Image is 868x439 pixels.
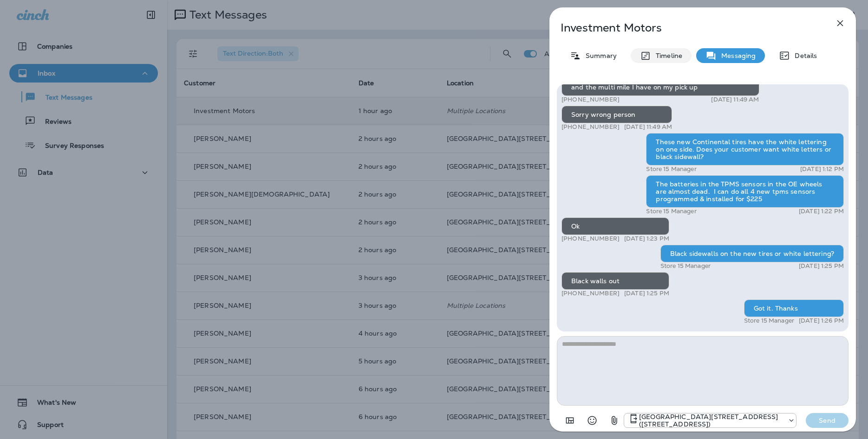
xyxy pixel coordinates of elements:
p: Store 15 Manager [646,208,696,215]
div: Black walls out [561,272,669,290]
div: Black sidewalls on the new tires or white lettering? [660,245,844,262]
p: [DATE] 1:25 PM [799,262,844,270]
div: Sorry wrong person [561,106,672,123]
p: Store 15 Manager [744,317,794,324]
p: Store 15 Manager [660,262,711,270]
p: [DATE] 11:49 AM [711,96,759,103]
div: Ok [561,217,669,235]
p: Messaging [717,52,756,59]
p: [DATE] 1:25 PM [624,290,669,297]
button: Select an emoji [583,411,601,430]
div: These new Continental tires have the white lettering on one side. Does your customer want white l... [646,133,844,165]
p: [DATE] 1:23 PM [624,235,669,242]
p: [PHONE_NUMBER] [561,96,620,103]
div: +1 (402) 891-8464 [624,413,796,428]
button: Add in a premade template [561,411,579,430]
p: Details [790,52,817,59]
p: [PHONE_NUMBER] [561,235,620,242]
div: The batteries in the TPMS sensors in the OE wheels are almost dead. I can do all 4 new tpms senso... [646,175,844,208]
p: Store 15 Manager [646,165,696,173]
p: Timeline [651,52,682,59]
p: Summary [581,52,617,59]
p: [PHONE_NUMBER] [561,290,620,297]
div: Got it. Thanks [744,299,844,317]
p: [DATE] 11:49 AM [624,123,672,131]
p: [DATE] 1:22 PM [799,208,844,215]
p: [GEOGRAPHIC_DATA][STREET_ADDRESS] ([STREET_ADDRESS]) [639,413,783,428]
p: [PHONE_NUMBER] [561,123,620,131]
p: [DATE] 1:26 PM [799,317,844,324]
p: Investment Motors [561,21,814,34]
p: [DATE] 1:12 PM [800,165,844,173]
